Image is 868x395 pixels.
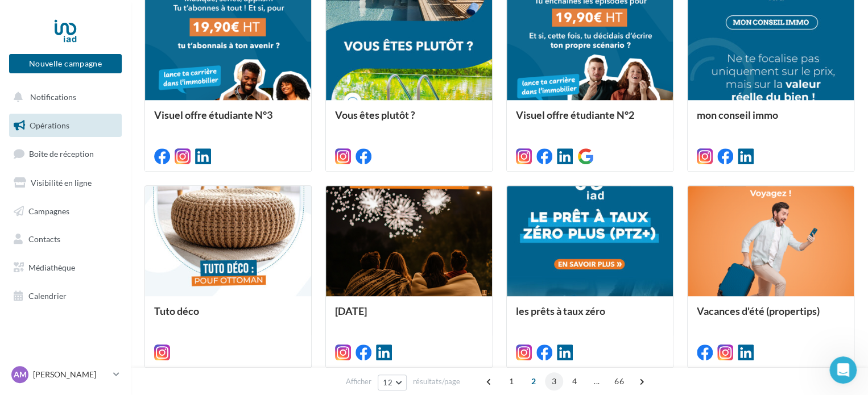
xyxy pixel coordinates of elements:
span: Afficher [346,376,371,387]
div: Fermer [200,5,220,25]
div: Tuto déco [154,305,302,328]
span: Tâches [144,319,175,327]
span: 3 [545,372,563,390]
a: Médiathèque [7,256,124,280]
div: Vacances d'été (propertips) [697,305,845,328]
span: Calendrier [28,291,67,301]
div: Vous pouvez publier votre premier post Facebook ou Instagram : [44,260,198,284]
div: Créer un post [44,241,193,252]
p: [PERSON_NAME] [33,369,109,380]
a: AM [PERSON_NAME] [9,364,122,385]
img: Profile image for Service-Client [51,119,69,137]
button: Aide [182,290,228,336]
button: Conversations [91,290,137,336]
a: Contacts [7,227,124,251]
span: Aide [196,319,214,327]
span: Contacts [28,234,60,244]
span: Notifications [30,92,76,102]
div: Suivez ce pas à pas et si besoin, écrivez-nous à [16,85,212,112]
div: Vous êtes plutôt ? [335,109,483,132]
h1: Tâches [93,5,137,24]
p: 1 étape terminée sur 3 [11,149,103,161]
div: mon conseil immo [697,109,845,132]
span: 2 [524,372,543,390]
span: Opérations [30,120,69,130]
p: Il reste environ 6 minutes [114,149,216,161]
a: Visibilité en ligne [7,171,124,195]
div: Service-Client de Digitaleo [73,122,177,134]
div: Associer Facebook à Digitaleo [44,198,193,209]
span: Médiathèque [28,263,75,272]
span: Visibilité en ligne [31,178,92,188]
button: Notifications [7,85,119,109]
div: Visuel offre étudiante N°3 [154,109,302,132]
span: Actualités [48,319,88,327]
span: AM [14,369,27,380]
iframe: Intercom live chat [829,356,857,384]
a: Calendrier [7,284,124,308]
div: les prêts à taux zéro [516,305,664,328]
span: Campagnes [28,206,69,215]
span: ... [588,372,606,390]
div: [DATE] [335,305,483,328]
a: Boîte de réception [7,142,124,166]
div: Associer Facebook à Digitaleo [21,194,206,212]
span: Conversations [93,319,150,327]
div: Débuter sur les Réseaux Sociaux [16,44,212,85]
span: 12 [383,378,392,387]
button: Actualités [46,290,91,336]
div: Visuel offre étudiante N°2 [516,109,664,132]
div: 2Créer un post [21,237,206,255]
button: Nouvelle campagne [9,54,122,73]
span: Boîte de réception [29,149,94,159]
a: Campagnes [7,199,124,223]
span: Accueil [9,319,37,327]
span: 66 [610,372,629,390]
a: [EMAIL_ADDRESS][DOMAIN_NAME] [49,99,209,110]
button: 12 [378,375,407,390]
a: Opérations [7,114,124,138]
span: 4 [565,372,584,390]
span: résultats/page [413,376,460,387]
button: Tâches [137,290,182,336]
span: 1 [502,372,520,390]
